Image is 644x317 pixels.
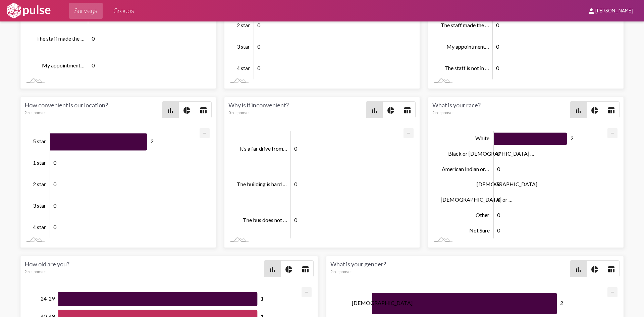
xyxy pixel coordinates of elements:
[237,22,250,28] tspan: 2 star
[183,106,191,114] mat-icon: pie_chart
[476,212,489,218] tspan: Other
[53,202,57,209] tspan: 0
[92,62,95,68] tspan: 0
[33,181,46,187] tspan: 2 star
[475,135,489,141] tspan: White
[257,65,261,71] tspan: 0
[166,106,174,114] mat-icon: bar_chart
[607,265,615,273] mat-icon: table_chart
[36,35,85,42] tspan: The staff made the …
[496,43,499,50] tspan: 0
[33,224,46,230] tspan: 4 star
[497,227,500,233] tspan: 0
[587,102,603,118] button: Pie style chart
[587,7,595,15] mat-icon: person
[239,145,287,151] tspan: It’s a far drive from…
[200,128,210,135] a: Export [Press ENTER or use arrow keys to navigate]
[497,212,500,218] tspan: 0
[370,106,378,114] mat-icon: bar_chart
[33,159,46,166] tspan: 1 star
[162,102,178,118] button: Bar chart
[432,101,570,118] div: What is your race?
[195,102,211,118] button: Table view
[570,135,573,141] tspan: 2
[496,22,499,28] tspan: 0
[494,133,567,237] g: Series
[591,106,599,114] mat-icon: pie_chart
[50,133,147,236] g: Series
[448,150,534,157] tspan: Black or [DEMOGRAPHIC_DATA] …
[151,138,154,144] tspan: 2
[497,165,500,172] tspan: 0
[607,128,618,135] a: Export [Press ENTER or use arrow keys to navigate]
[603,261,619,277] button: Table view
[595,8,633,14] span: [PERSON_NAME]
[113,5,134,17] span: Groups
[570,261,586,277] button: Bar chart
[41,295,55,302] tspan: 24-29
[179,102,195,118] button: Pie style chart
[432,110,570,115] div: 2 responses
[69,3,103,19] a: Surveys
[24,260,264,277] div: How old are you?
[444,65,489,71] tspan: The staff is not in …
[24,110,162,115] div: 2 responses
[582,4,639,17] button: [PERSON_NAME]
[383,102,399,118] button: Pie style chart
[607,287,618,294] a: Export [Press ENTER or use arrow keys to navigate]
[257,43,261,50] tspan: 0
[330,260,570,277] div: What is your gender?
[446,43,489,50] tspan: My appointment…
[301,265,309,273] mat-icon: table_chart
[294,145,298,151] tspan: 0
[477,181,537,187] tspan: [DEMOGRAPHIC_DATA]
[352,300,413,306] tspan: [DEMOGRAPHIC_DATA]
[469,227,490,233] tspan: Not Sure
[330,269,570,274] div: 2 responses
[574,265,582,273] mat-icon: bar_chart
[53,159,57,166] tspan: 0
[268,265,276,273] mat-icon: bar_chart
[387,106,395,114] mat-icon: pie_chart
[285,265,293,273] mat-icon: pie_chart
[399,102,415,118] button: Table view
[587,261,603,277] button: Pie style chart
[33,131,201,239] g: Chart
[560,300,563,306] tspan: 2
[441,196,513,203] tspan: [DEMOGRAPHIC_DATA] or …
[603,102,619,118] button: Table view
[74,5,97,17] span: Surveys
[24,101,162,118] div: How convenient is our location?
[33,138,46,144] tspan: 5 star
[24,269,264,274] div: 2 responses
[53,181,57,187] tspan: 0
[53,224,57,230] tspan: 0
[261,295,264,302] tspan: 1
[243,217,287,223] tspan: The bus does not …
[441,131,609,239] g: Chart
[302,287,312,294] a: Export [Press ENTER or use arrow keys to navigate]
[442,165,489,172] tspan: American Indian or…
[441,22,489,28] tspan: The staff made the …
[496,65,499,71] tspan: 0
[281,261,297,277] button: Pie style chart
[237,131,405,239] g: Chart
[237,65,250,71] tspan: 4 star
[108,3,140,19] a: Groups
[264,261,280,277] button: Bar chart
[228,110,366,115] div: 0 responses
[92,35,95,42] tspan: 0
[199,106,207,114] mat-icon: table_chart
[5,2,52,19] img: white-logo.svg
[404,128,414,135] a: Export [Press ENTER or use arrow keys to navigate]
[237,43,250,50] tspan: 3 star
[297,261,313,277] button: Table view
[570,102,586,118] button: Bar chart
[257,22,261,28] tspan: 0
[33,202,46,209] tspan: 3 star
[574,106,582,114] mat-icon: bar_chart
[294,217,298,223] tspan: 0
[366,102,382,118] button: Bar chart
[591,265,599,273] mat-icon: pie_chart
[237,181,287,187] tspan: The building is hard …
